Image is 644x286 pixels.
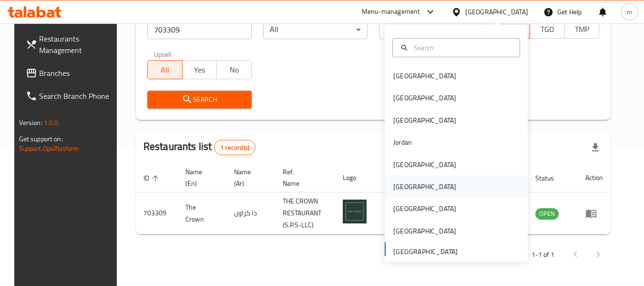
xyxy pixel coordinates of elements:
[393,226,456,236] div: [GEOGRAPHIC_DATA]
[221,63,248,77] span: No
[143,139,256,155] h2: Restaurants list
[182,60,217,79] button: Yes
[393,203,456,214] div: [GEOGRAPHIC_DATA]
[465,7,528,17] div: [GEOGRAPHIC_DATA]
[393,159,456,170] div: [GEOGRAPHIC_DATA]
[234,166,264,189] span: Name (Ar)
[378,163,411,192] th: Branches
[185,166,215,189] span: Name (En)
[564,20,600,39] button: TMP
[18,85,122,107] a: Search Branch Phone
[155,94,244,106] span: Search
[152,63,179,77] span: All
[39,90,114,102] span: Search Branch Phone
[569,22,596,36] span: TMP
[393,181,456,192] div: [GEOGRAPHIC_DATA]
[147,20,252,39] input: Search for restaurant name or ID..
[147,91,252,108] button: Search
[585,208,603,219] div: Menu
[263,20,368,39] div: All
[535,208,559,219] span: OPEN
[393,115,456,126] div: [GEOGRAPHIC_DATA]
[143,172,162,184] span: ID
[343,200,367,223] img: The Crown
[283,166,324,189] span: Ref. Name
[147,60,183,79] button: All
[530,20,565,39] button: TGO
[18,27,122,62] a: Restaurants Management
[627,7,633,17] span: m
[362,6,420,18] div: Menu-management
[19,133,63,145] span: Get support on:
[226,192,275,234] td: ذا كراون
[393,71,456,81] div: [GEOGRAPHIC_DATA]
[18,62,122,85] a: Branches
[178,192,226,234] td: The Crown
[379,20,483,39] div: All
[136,192,178,234] td: 703309
[39,67,114,79] span: Branches
[535,172,566,184] span: Status
[393,93,456,103] div: [GEOGRAPHIC_DATA]
[335,163,378,192] th: Logo
[534,22,561,36] span: TGO
[154,51,172,57] label: Upsell
[532,249,554,261] p: 1-1 of 1
[275,192,336,234] td: THE CROWN RESTAURANT (S.P.S-LLC)
[584,136,607,159] div: Export file
[214,140,256,155] div: Total records count
[19,142,80,155] a: Support.OpsPlatform
[215,143,255,152] span: 1 record(s)
[216,60,252,79] button: No
[378,192,411,234] td: 1
[19,117,42,129] span: Version:
[393,137,412,148] div: Jordan
[578,163,611,192] th: Action
[410,42,514,53] input: Search
[39,33,114,56] span: Restaurants Management
[186,63,214,77] span: Yes
[44,117,59,129] span: 1.0.0
[136,163,611,234] table: enhanced table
